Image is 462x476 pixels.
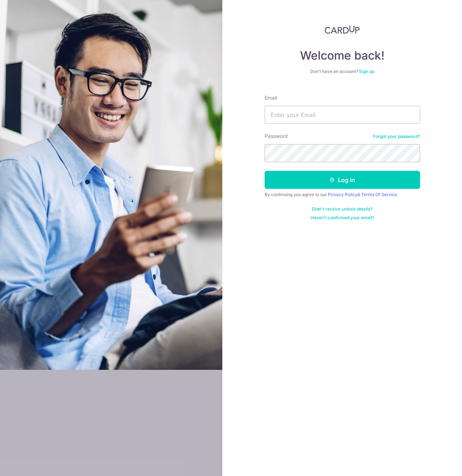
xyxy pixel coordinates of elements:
[265,69,420,74] div: Don’t have an account?
[359,69,374,74] a: Sign up
[328,192,358,197] a: Privacy Policy
[311,215,374,221] a: Haven't confirmed your email?
[265,48,420,63] h4: Welcome back!
[265,192,420,198] div: By continuing you agree to our &
[265,133,288,140] label: Password
[312,206,372,212] a: Didn't receive unlock details?
[373,134,420,139] a: Forgot your password?
[361,192,397,197] a: Terms Of Service
[265,94,277,101] label: Email
[325,25,360,34] img: CardUp Logo
[265,171,420,189] button: Log in
[265,106,420,124] input: Enter your Email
